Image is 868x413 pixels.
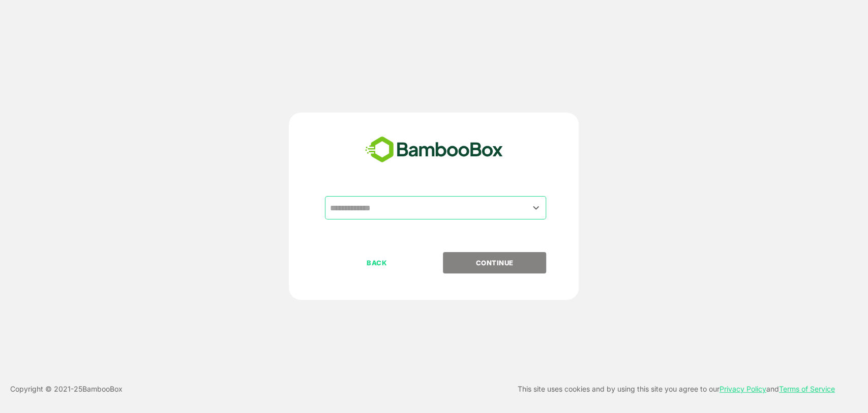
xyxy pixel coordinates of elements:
[443,252,546,273] button: CONTINUE
[444,257,546,268] p: CONTINUE
[779,384,835,393] a: Terms of Service
[326,257,428,268] p: BACK
[720,384,766,393] a: Privacy Policy
[360,133,508,167] img: bamboobox
[325,252,428,273] button: BACK
[529,201,543,214] button: Open
[10,383,123,395] p: Copyright © 2021- 25 BambooBox
[518,383,835,395] p: This site uses cookies and by using this site you agree to our and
